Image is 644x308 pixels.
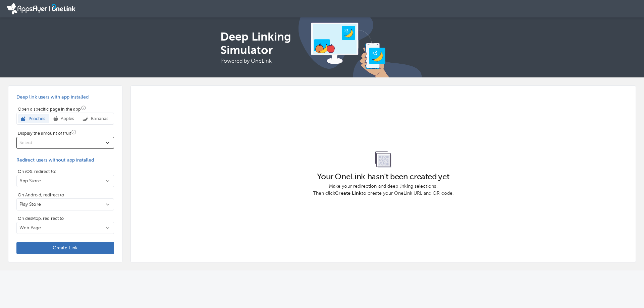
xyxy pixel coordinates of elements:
[335,190,362,196] b: Create Link
[19,225,103,231] p: Web Page
[16,105,114,113] p: Open a specific page in the app
[313,183,453,197] p: Make your redirection and deep linking selections. Then click to create your OneLink URL and QR c...
[16,129,114,137] p: Display the amount of fruit
[16,222,114,234] button: On desktop, redirect to
[16,168,114,175] p: On iOS, redirect to:
[220,57,296,65] h6: Powered by OneLink
[16,192,114,198] p: On Android, redirect to
[50,114,78,123] button: Apples
[58,115,74,122] p: Apples
[19,178,103,184] p: App Store
[88,115,108,122] p: Bananas
[317,172,449,182] h1: Your OneLink hasn't been created yet
[16,215,114,222] p: On desktop, redirect to
[16,198,114,210] button: On Android, redirect to
[19,139,103,146] p: Select
[220,30,296,57] h4: Deep Linking Simulator
[22,245,109,251] span: Create Link
[16,94,114,101] p: Deep link users with app installed
[16,157,114,164] p: Redirect users without app installed
[16,175,114,187] button: On iOS, redirect to:
[19,201,103,208] p: Play Store
[18,114,49,123] button: Peaches
[16,137,114,149] button: [object Object]
[79,114,112,123] button: Bananas
[16,242,114,254] button: Create Link
[26,115,45,122] p: Peaches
